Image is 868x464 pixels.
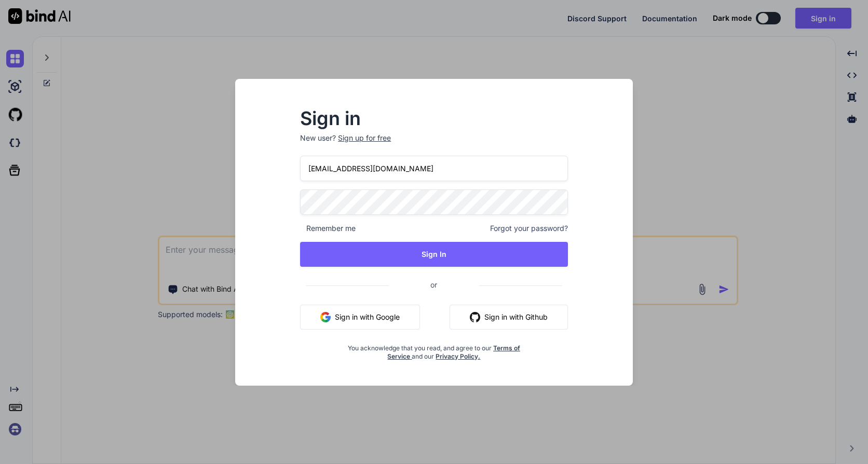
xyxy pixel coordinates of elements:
a: Terms of Service [387,344,520,360]
h2: Sign in [300,110,568,127]
button: Sign In [300,242,568,267]
div: Sign up for free [338,133,391,143]
img: github [470,312,480,322]
span: Remember me [300,223,356,234]
span: or [389,272,479,297]
button: Sign in with Google [300,305,420,330]
a: Privacy Policy. [436,352,480,360]
input: Login or Email [300,156,568,181]
div: You acknowledge that you read, and agree to our and our [345,338,523,361]
button: Sign in with Github [450,305,568,330]
img: google [320,312,331,322]
span: Forgot your password? [490,223,568,234]
p: New user? [300,133,568,156]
